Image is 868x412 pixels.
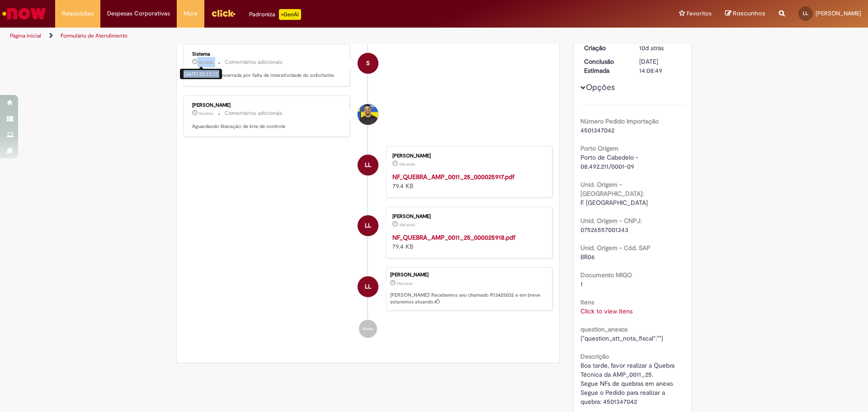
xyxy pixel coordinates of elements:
div: 79.4 KB [392,233,543,251]
a: Click to view Itens [580,307,632,315]
a: NF_QUEBRA_AMP_0011_25_000025918.pdf [392,233,515,242]
div: [DATE] 14:08:49 [639,57,681,75]
a: Rascunhos [725,9,765,18]
div: [PERSON_NAME] [390,272,547,278]
span: Requisições [62,9,94,18]
b: question_anexos [580,325,627,333]
b: Descrição [580,352,609,360]
span: 5h atrás [199,60,213,65]
p: [PERSON_NAME]! Recebemos seu chamado R13425032 e em breve estaremos atuando. [390,292,547,306]
div: [PERSON_NAME] [192,103,343,108]
time: 18/08/2025 14:08:40 [399,222,415,227]
div: 18/08/2025 14:08:46 [639,43,681,52]
img: click_logo_yellow_360x200.png [211,6,236,20]
span: LL [365,154,371,176]
span: 9d atrás [199,111,213,116]
div: Leonardo Ely Lauffer [358,155,378,175]
div: Leonardo Ely Lauffer [358,276,378,297]
div: 79.4 KB [392,172,543,190]
div: [PERSON_NAME] [392,153,543,159]
span: 10d atrás [399,222,415,227]
span: BR06 [580,253,595,261]
span: LL [365,215,371,237]
span: Porto de Cabedelo - 08.492.211/0001-09 [580,153,640,170]
ul: Trilhas de página [7,28,572,44]
span: 10d atrás [397,281,413,286]
div: Padroniza [249,9,301,20]
span: F. [GEOGRAPHIC_DATA] [580,199,648,207]
div: Leonardo Ely Lauffer [358,215,378,236]
span: S [366,52,370,74]
span: Favoritos [687,9,712,18]
p: +GenAi [279,9,301,20]
small: Comentários adicionais [225,58,283,66]
span: 10d atrás [639,44,664,52]
div: [DATE] 09:13:21 [180,69,222,79]
b: Unid. Origem - Cód. SAP [580,244,651,252]
ul: Histórico de tíquete [184,35,552,347]
time: 18/08/2025 14:08:40 [399,161,415,167]
b: Itens [580,298,594,306]
a: NF_QUEBRA_AMP_0011_25_000025917.pdf [392,173,514,181]
span: 4501347042 [580,126,614,134]
a: Formulário de Atendimento [61,32,127,39]
b: Porto Origem [580,144,618,152]
span: [PERSON_NAME] [816,9,861,17]
b: Unid. Origem - [GEOGRAPHIC_DATA]: [580,180,644,198]
p: Solicitação encerrada por falta de interatividade do solicitante. [192,72,343,79]
span: More [184,9,198,18]
li: Leonardo Ely Lauffer [184,267,552,311]
b: Documento MIGO [580,271,632,279]
b: Número Pedido Importação [580,117,659,125]
span: Rascunhos [733,9,765,18]
img: ServiceNow [1,5,47,23]
dt: Criação [577,43,633,52]
div: André Junior [358,104,378,125]
span: 07526557001343 [580,226,628,234]
span: LL [803,10,808,16]
span: LL [365,276,371,298]
b: Unid. Origem - CNPJ: [580,217,642,225]
div: [PERSON_NAME] [392,214,543,219]
span: 1 [580,280,583,288]
small: Comentários adicionais [225,109,283,117]
span: {"question_att_nota_fiscal":""} [580,334,663,342]
a: Página inicial [10,32,41,39]
div: Sistema [192,52,343,57]
span: Boa tarde, favor realizar a Quebra Técnica da AMP_0011_25. Segue NFs de quebras em anexo. Segue o... [580,361,676,406]
div: System [358,53,378,74]
p: Aguardando liberação de lote de controle [192,123,343,130]
span: Despesas Corporativas [107,9,170,18]
time: 18/08/2025 14:08:46 [397,281,413,286]
dt: Conclusão Estimada [577,57,633,75]
span: 10d atrás [399,161,415,167]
